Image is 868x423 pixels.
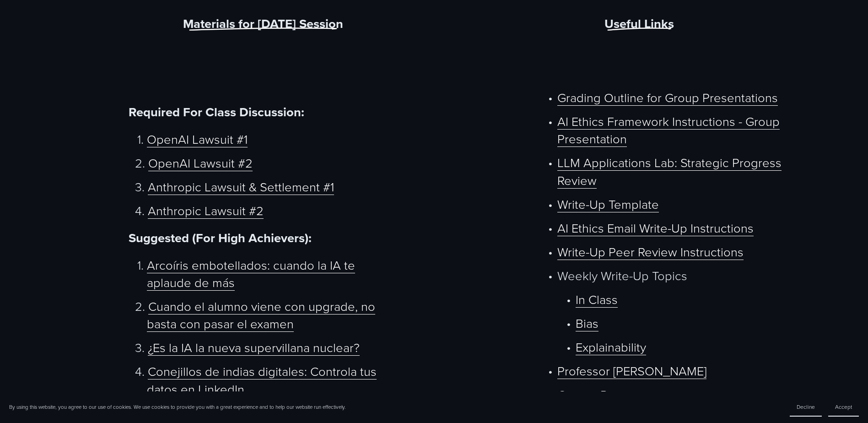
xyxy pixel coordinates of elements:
[183,14,343,33] strong: Materials for [DATE] Session
[557,112,780,147] a: AI Ethics Framework Instructions - Group Presentation
[147,130,248,147] a: OpenAI Lawsuit #1
[557,243,744,260] a: Write-Up Peer Review Instructions
[557,195,659,212] a: Write-Up Template
[147,256,355,291] a: Arcoíris embotellados: cuando la IA te aplaude de más
[148,178,334,195] a: Anthropic Lawsuit & Settlement #1
[604,14,674,33] strong: Useful Links
[148,201,264,219] a: Anthropic Lawsuit #2
[148,154,253,171] a: OpenAI Lawsuit #2
[9,403,346,411] p: By using this website, you agree to our use of cookies. We use cookies to provide you with a grea...
[557,88,778,106] a: Grading Outline for Group Presentations
[557,219,754,236] a: AI Ethics Email Write-Up Instructions
[147,362,377,397] a: Conejillos de indias digitales: Controla tus datos en LinkedIn
[576,314,598,331] a: Bias
[129,103,304,121] strong: Required For Class Discussion:
[828,398,859,417] button: Accept
[835,403,852,411] span: Accept
[797,403,815,411] span: Decline
[557,266,808,284] p: Weekly Write-Up Topics
[129,228,312,247] strong: Suggested (For High Achievers):
[557,385,628,403] a: Course Page
[147,297,375,332] a: Cuando el alumno viene con upgrade, no basta con pasar el examen
[576,290,618,308] a: In Class
[557,362,706,379] a: Professor [PERSON_NAME]
[576,338,646,355] a: Explainability
[148,338,360,356] a: ¿Es la IA la nueva supervillana nuclear?
[557,153,782,188] a: LLM Applications Lab: Strategic Progress Review
[790,398,822,417] button: Decline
